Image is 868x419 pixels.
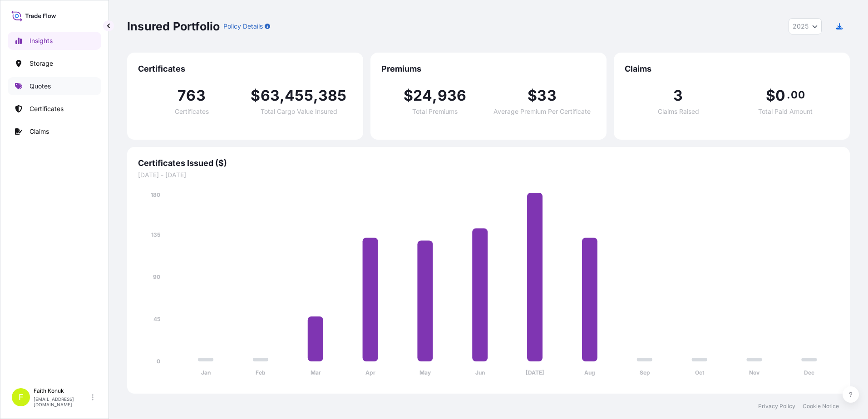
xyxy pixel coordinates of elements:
a: Certificates [8,100,101,118]
a: Insights [8,32,101,50]
span: 385 [318,88,347,103]
tspan: Aug [584,369,595,376]
tspan: 0 [157,358,160,365]
span: , [432,88,437,103]
tspan: Mar [311,369,321,376]
p: Insured Portfolio [127,19,220,34]
a: Storage [8,54,101,73]
a: Claims [8,122,101,141]
span: 763 [178,88,206,103]
span: Claims Raised [658,108,699,115]
tspan: 45 [153,316,160,322]
span: Certificates [138,63,352,74]
span: 936 [438,88,467,103]
span: 33 [537,88,556,103]
span: 63 [261,88,280,103]
span: $ [766,88,775,103]
span: 2025 [793,22,809,31]
span: F [19,393,24,402]
span: Certificates Issued ($) [138,158,839,169]
span: 0 [775,88,785,103]
tspan: Jun [475,369,485,376]
span: , [313,88,318,103]
span: . [787,91,790,98]
p: Certificates [30,104,64,113]
a: Quotes [8,77,101,95]
p: [EMAIL_ADDRESS][DOMAIN_NAME] [34,396,90,407]
span: 455 [285,88,313,103]
tspan: Sep [640,369,650,376]
tspan: [DATE] [526,369,544,376]
span: 24 [413,88,432,103]
span: Total Premiums [412,108,458,115]
span: $ [251,88,260,103]
p: Faith Konuk [34,387,90,395]
span: 3 [673,88,683,103]
span: Total Paid Amount [758,108,813,115]
span: [DATE] - [DATE] [138,171,839,180]
tspan: Nov [749,369,760,376]
span: Claims [625,63,839,74]
tspan: 135 [151,231,160,238]
span: Total Cargo Value Insured [261,108,337,115]
tspan: Dec [804,369,814,376]
a: Privacy Policy [758,403,795,410]
span: $ [528,88,537,103]
span: Certificates [175,108,209,115]
a: Cookie Notice [803,403,839,410]
span: $ [404,88,413,103]
p: Claims [30,127,49,136]
p: Policy Details [223,22,263,31]
tspan: Feb [256,369,266,376]
p: Storage [30,59,53,68]
tspan: 180 [151,191,160,198]
span: , [280,88,285,103]
span: 00 [791,91,804,98]
button: Year Selector [789,18,822,34]
tspan: Jan [201,369,211,376]
span: Premiums [381,63,596,74]
tspan: 90 [153,273,160,280]
tspan: Apr [365,369,375,376]
p: Insights [30,36,53,45]
span: Average Premium Per Certificate [493,108,591,115]
tspan: May [419,369,431,376]
tspan: Oct [695,369,705,376]
p: Quotes [30,82,51,91]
